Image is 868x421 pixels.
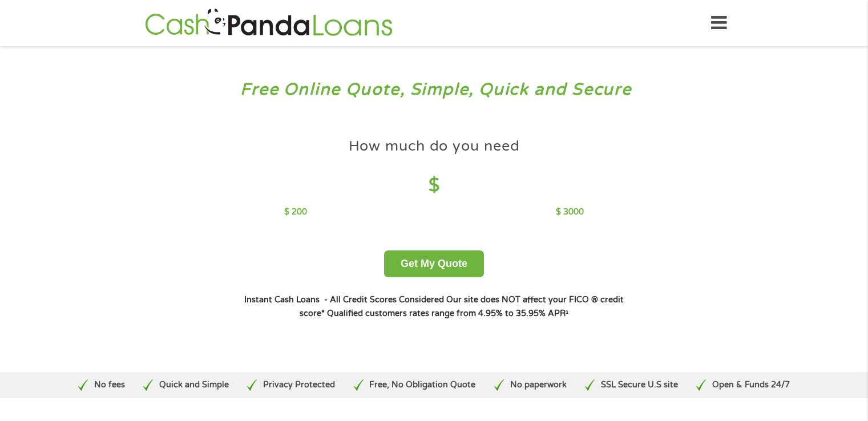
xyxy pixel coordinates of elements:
p: No paperwork [510,379,567,391]
strong: Instant Cash Loans - All Credit Scores Considered [244,295,444,305]
p: Privacy Protected [263,379,335,391]
h4: How much do you need [349,137,520,156]
p: $ 3000 [556,206,584,218]
p: SSL Secure U.S site [601,379,678,391]
strong: Qualified customers rates range from 4.95% to 35.95% APR¹ [327,309,568,318]
p: Free, No Obligation Quote [369,379,475,391]
p: Quick and Simple [159,379,229,391]
h4: $ [284,174,584,197]
p: $ 200 [284,206,307,218]
strong: Our site does NOT affect your FICO ® credit score* [300,295,624,318]
p: No fees [94,379,125,391]
h3: Free Online Quote, Simple, Quick and Secure [33,79,835,100]
p: Open & Funds 24/7 [712,379,790,391]
button: Get My Quote [384,250,484,277]
img: GetLoanNow Logo [142,7,396,39]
